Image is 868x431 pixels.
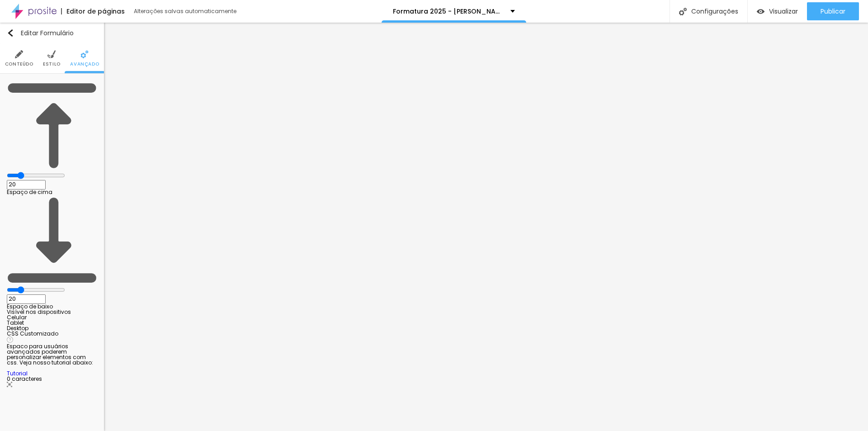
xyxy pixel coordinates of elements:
[7,29,74,37] div: Editar Formulário
[15,50,23,58] img: Icone
[757,8,764,15] img: view-1.svg
[7,195,97,285] img: Icone
[47,50,56,58] img: Icone
[7,344,97,376] div: Espaco para usuários avançados poderem personalizar elementos com css. Veja nosso tutorial abaixo:
[769,8,798,15] span: Visualizar
[7,189,97,195] div: Espaço de cima
[70,62,99,66] span: Avançado
[61,8,125,14] div: Editor de páginas
[7,369,28,377] a: Tutorial
[43,62,61,66] span: Estilo
[5,62,33,66] span: Conteúdo
[7,382,12,387] img: Icone
[7,304,97,309] div: Espaço de baixo
[393,8,504,14] p: Formatura 2025 - [PERSON_NAME]
[7,376,97,388] div: 0 caracteres
[7,81,97,171] img: Icone
[7,331,97,336] div: CSS Customizado
[748,2,807,20] button: Visualizar
[7,319,24,327] span: Tablet
[807,2,859,20] button: Publicar
[7,324,28,332] span: Desktop
[7,29,14,37] img: Icone
[7,336,13,343] img: Icone
[104,23,868,431] iframe: Editor
[7,313,27,321] span: Celular
[821,8,845,15] span: Publicar
[134,9,238,14] div: Alterações salvas automaticamente
[7,309,97,315] div: Visível nos dispositivos
[679,8,687,15] img: Icone
[80,50,89,58] img: Icone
